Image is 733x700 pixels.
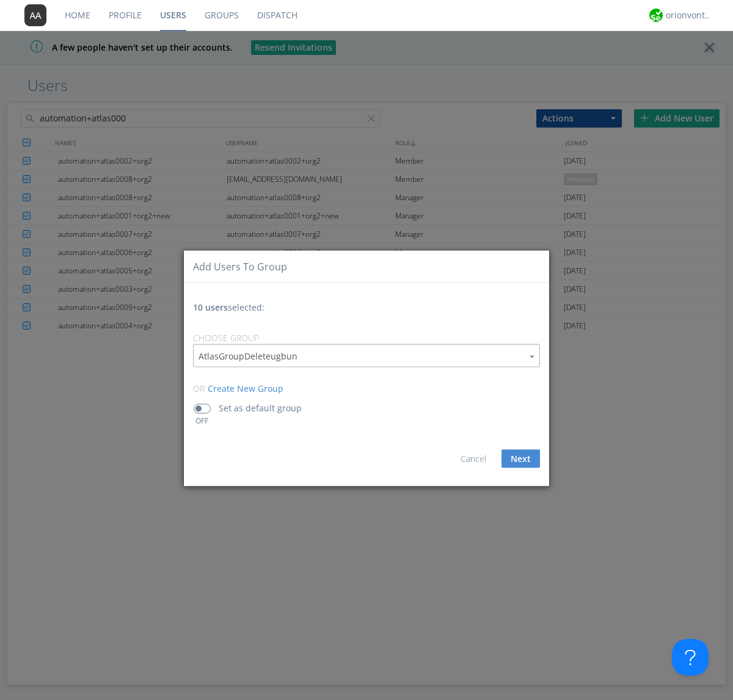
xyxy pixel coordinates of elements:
span: selected: [193,301,264,313]
div: Add users to group [193,259,287,273]
span: 10 users [193,301,228,313]
span: or [193,383,205,394]
p: Set as default group [219,402,302,415]
div: OFF [188,416,216,426]
img: 373638.png [24,4,46,26]
div: orionvontas+atlas+automation+org2 [666,9,712,21]
a: Cancel [461,453,486,464]
img: 29d36aed6fa347d5a1537e7736e6aa13 [649,9,663,22]
input: Type to find a group to add users to [194,345,539,367]
div: Choose Group [193,332,540,344]
button: Next [501,450,540,468]
span: Create New Group [208,383,283,394]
